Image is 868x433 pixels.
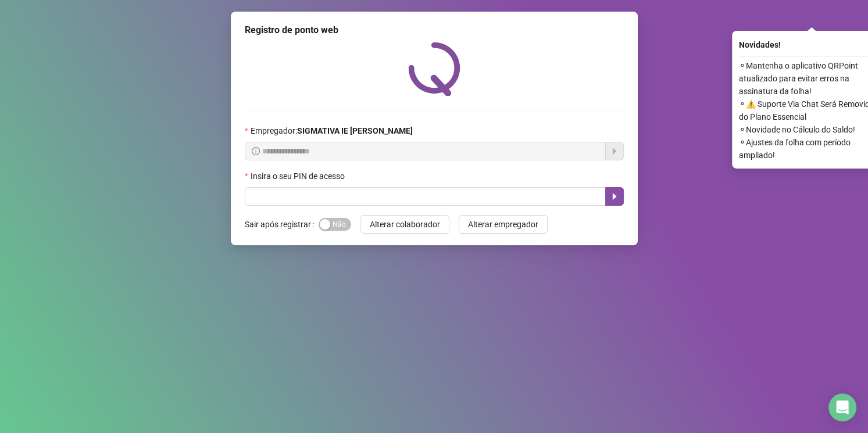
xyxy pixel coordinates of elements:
span: Alterar empregador [468,218,538,231]
div: Registro de ponto web [245,23,624,37]
span: Alterar colaborador [370,218,440,231]
strong: SIGMATIVA IE [PERSON_NAME] [297,126,412,135]
span: Novidades ! [739,38,781,51]
span: info-circle [252,147,260,155]
button: Alterar colaborador [360,215,449,234]
button: Alterar empregador [459,215,548,234]
div: Open Intercom Messenger [828,393,856,421]
img: QRPoint [408,42,460,96]
span: Empregador : [250,124,412,137]
span: caret-right [610,192,619,201]
label: Sair após registrar [245,215,319,234]
label: Insira o seu PIN de acesso [245,170,352,182]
